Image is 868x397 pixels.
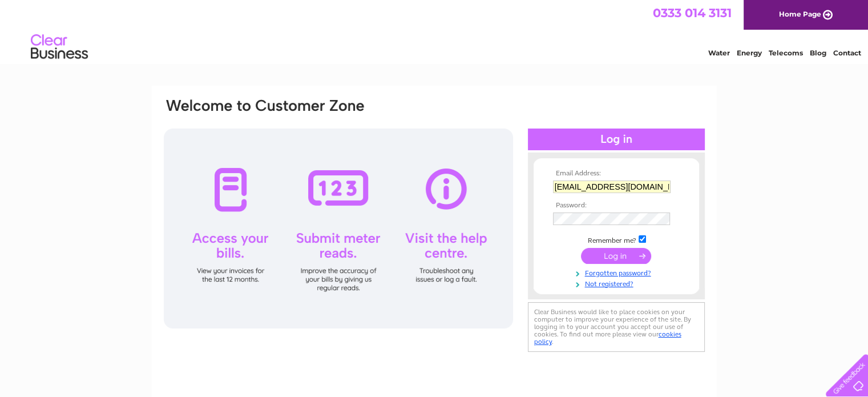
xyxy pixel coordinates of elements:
img: logo.png [30,30,88,65]
a: Telecoms [769,49,803,57]
a: Forgotten password? [553,267,683,278]
a: 0333 014 3131 [653,6,732,20]
td: Remember me? [550,234,683,245]
div: Clear Business would like to place cookies on your computer to improve your experience of the sit... [528,302,705,352]
input: Submit [581,248,651,264]
a: Water [708,49,730,57]
div: Clear Business is a trading name of Verastar Limited (registered in [GEOGRAPHIC_DATA] No. 3667643... [165,6,704,55]
th: Password: [550,202,683,210]
a: Blog [810,49,826,57]
th: Email Address: [550,170,683,178]
a: Contact [833,49,861,57]
a: cookies policy [534,330,681,346]
a: Energy [737,49,762,57]
a: Not registered? [553,278,683,288]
